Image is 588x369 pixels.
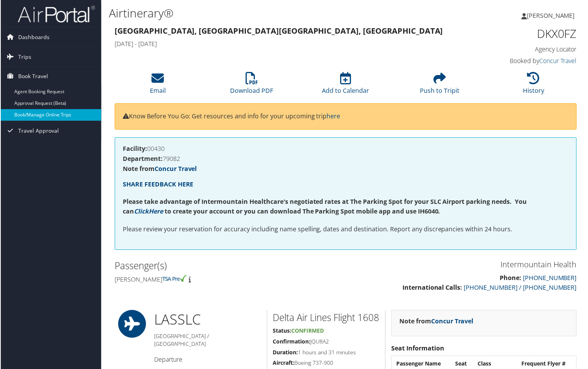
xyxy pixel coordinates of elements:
[122,112,569,122] p: Know Before You Go: Get resources and info for your upcoming trip
[154,356,261,365] h4: Departure
[524,274,578,283] a: [PHONE_NUMBER]
[122,225,569,235] p: Please review your reservation for accuracy including name spelling, dates and destination. Repor...
[108,5,425,21] h1: Airtinerary®
[273,360,380,368] h5: Boeing 737-900
[122,146,569,152] h4: 00430
[273,350,380,357] h5: 1 hours and 31 minutes
[352,260,578,271] h3: Intermountain Health
[114,260,340,273] h2: Passenger(s)
[464,284,578,292] a: [PHONE_NUMBER] / [PHONE_NUMBER]
[273,339,311,346] strong: Confirmation:
[17,5,95,23] img: airportal-logo.png
[122,165,197,173] strong: Note from
[154,333,261,348] h5: [GEOGRAPHIC_DATA] / [GEOGRAPHIC_DATA]
[400,318,474,326] strong: Note from
[273,339,380,347] h5: JQU8A2
[17,121,58,141] span: Travel Approval
[392,345,445,354] strong: Seat Information
[114,39,459,48] h4: [DATE] - [DATE]
[420,77,460,95] a: Push to Tripit
[150,77,165,95] a: Email
[522,4,583,27] a: [PERSON_NAME]
[273,328,292,335] strong: Status:
[471,57,578,65] h4: Booked by
[500,274,522,283] strong: Phone:
[528,11,576,20] span: [PERSON_NAME]
[432,318,474,326] a: Concur Travel
[164,208,441,216] strong: to create your account or you can download The Parking Spot mobile app and use IH6040.
[292,328,324,335] span: Confirmed
[134,208,148,216] a: Click
[114,276,340,284] h4: [PERSON_NAME]
[122,156,569,162] h4: 79082
[154,311,261,330] h1: LAS SLC
[273,312,380,325] h2: Delta Air Lines Flight 1608
[273,360,295,367] strong: Aircraft:
[403,284,463,292] strong: International Calls:
[154,165,197,173] a: Concur Travel
[322,77,370,95] a: Add to Calendar
[17,27,49,47] span: Dashboards
[122,198,528,217] strong: Please take advantage of Intermountain Healthcare's negotiated rates at The Parking Spot for your...
[327,112,340,121] a: here
[273,350,298,357] strong: Duration:
[524,77,545,95] a: History
[148,208,163,216] a: Here
[471,26,578,42] h1: DKX0FZ
[122,145,147,153] strong: Facility:
[122,180,193,189] a: SHARE FEEDBACK HERE
[122,155,162,163] strong: Department:
[230,77,273,95] a: Download PDF
[17,47,31,67] span: Trips
[114,26,444,36] strong: [GEOGRAPHIC_DATA], [GEOGRAPHIC_DATA] [GEOGRAPHIC_DATA], [GEOGRAPHIC_DATA]
[162,276,187,283] img: tsa-precheck.png
[540,57,578,65] a: Concur Travel
[17,67,47,86] span: Book Travel
[471,45,578,53] h4: Agency Locator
